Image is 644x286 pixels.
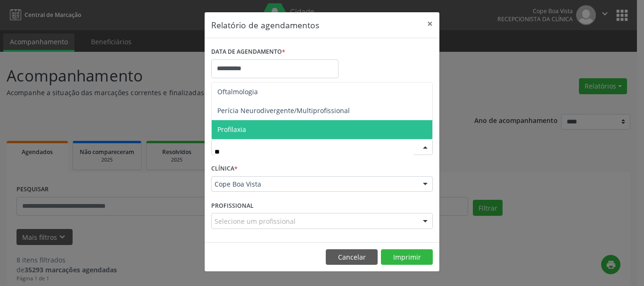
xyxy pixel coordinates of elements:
label: DATA DE AGENDAMENTO [211,45,285,59]
label: CLÍNICA [211,162,238,176]
button: Cancelar [326,249,378,265]
span: Selecione um profissional [215,216,296,226]
span: Profilaxia [217,125,246,134]
span: Oftalmologia [217,87,258,96]
h5: Relatório de agendamentos [211,19,319,31]
span: Perícia Neurodivergente/Multiprofissional [217,106,350,115]
button: Close [421,12,439,35]
button: Imprimir [381,249,433,265]
label: PROFISSIONAL [211,198,254,213]
span: Cope Boa Vista [215,180,413,189]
